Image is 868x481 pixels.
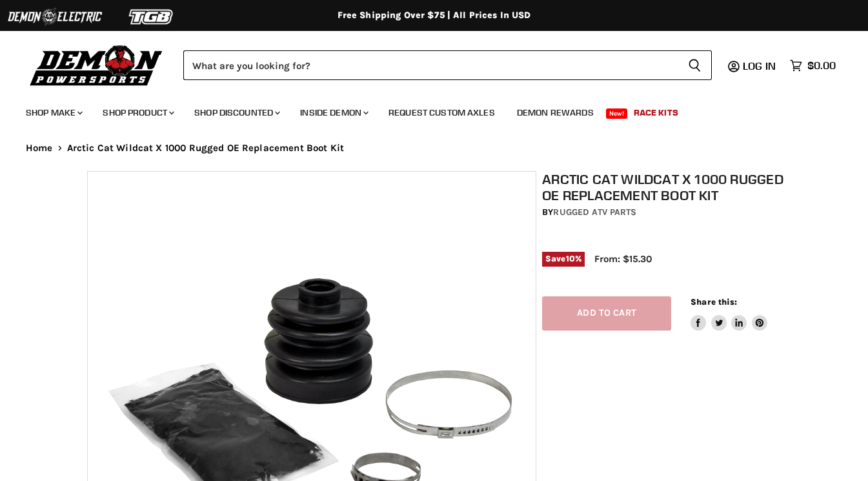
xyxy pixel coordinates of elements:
img: Demon Electric Logo 2 [6,5,103,29]
img: Demon Powersports [26,42,167,88]
span: From: $15.30 [594,253,652,265]
span: Log in [743,59,776,72]
span: New! [606,108,628,119]
img: TGB Logo 2 [103,5,200,29]
span: $0.00 [807,59,836,72]
a: Request Custom Axles [379,99,505,126]
span: Save % [542,252,585,266]
form: Product [183,50,712,80]
span: Arctic Cat Wildcat X 1000 Rugged OE Replacement Boot Kit [67,143,344,154]
div: by [542,205,787,220]
a: Shop Make [16,99,90,126]
a: Inside Demon [290,99,376,126]
ul: Main menu [16,94,833,126]
a: Race Kits [624,99,688,126]
a: Log in [737,60,783,72]
aside: Share this: [691,296,767,331]
a: Rugged ATV Parts [553,207,636,218]
a: Shop Discounted [185,99,288,126]
a: Demon Rewards [507,99,603,126]
span: 10 [566,254,575,263]
input: Search [183,50,678,80]
h1: Arctic Cat Wildcat X 1000 Rugged OE Replacement Boot Kit [542,171,787,203]
button: Search [678,50,712,80]
a: Home [26,143,53,154]
a: $0.00 [783,56,842,75]
a: Shop Product [93,99,182,126]
span: Share this: [691,297,737,307]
